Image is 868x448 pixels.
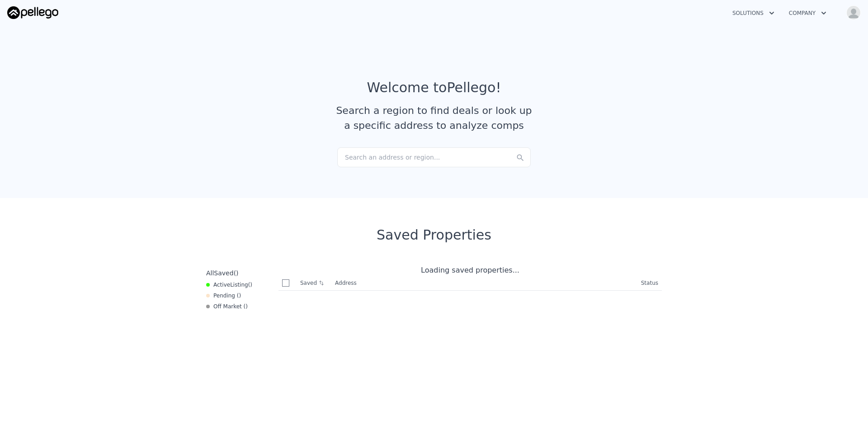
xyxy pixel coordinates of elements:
span: Active ( ) [213,281,252,288]
img: Pellego [7,6,58,19]
div: Search a region to find deals or look up a specific address to analyze comps [333,103,535,133]
th: Saved [297,276,331,290]
th: Address [331,276,637,291]
div: All ( ) [206,269,239,278]
div: Loading saved properties... [278,265,662,276]
th: Status [637,276,662,291]
div: Welcome to Pellego ! [367,80,501,96]
img: avatar [846,5,861,20]
div: Pending ( ) [206,292,241,299]
button: Solutions [725,5,782,21]
div: Search an address or region... [337,147,531,167]
span: Saved [214,269,233,277]
button: Company [782,5,834,21]
span: Listing [230,282,248,288]
div: Saved Properties [203,227,665,243]
div: Off Market ( ) [206,303,248,310]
